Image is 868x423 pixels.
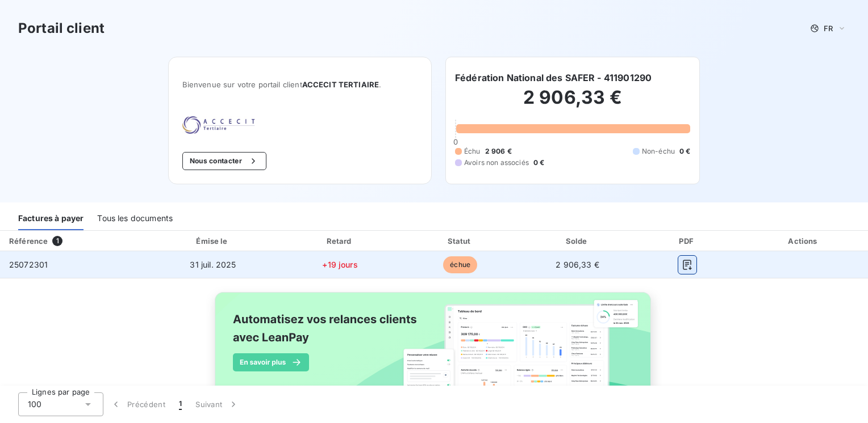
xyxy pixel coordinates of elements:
span: 1 [179,399,182,410]
span: +19 jours [322,260,357,269]
div: Actions [742,235,866,247]
div: Solde [522,235,633,247]
div: PDF [638,235,737,247]
span: Échu [464,146,481,156]
div: Tous les documents [97,206,173,230]
div: Référence [9,236,48,246]
span: Bienvenue sur votre portail client . [182,80,418,89]
span: 2 906 € [485,146,512,156]
span: 25072301 [9,260,48,269]
div: Retard [282,235,399,247]
div: Factures à payer [18,206,84,230]
span: ACCECIT TERTIAIRE [302,80,379,89]
h2: 2 906,33 € [455,86,690,120]
h3: Portail client [18,18,105,39]
button: Nous contacter [182,152,266,170]
span: échue [443,256,477,273]
span: 0 € [679,146,690,156]
div: Statut [403,235,518,247]
span: 2 906,33 € [556,260,599,269]
button: Suivant [189,392,246,416]
button: Précédent [103,392,172,416]
span: Non-échu [642,146,675,156]
span: 1 [52,236,62,246]
span: 0 [453,137,458,146]
span: Avoirs non associés [464,158,529,168]
span: FR [824,24,833,33]
button: 1 [172,392,189,416]
h6: Fédération National des SAFER - 411901290 [455,71,652,84]
span: 100 [28,399,41,410]
div: Émise le [149,235,277,247]
span: 0 € [533,158,544,168]
span: 31 juil. 2025 [190,260,236,269]
img: Company logo [182,116,255,134]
